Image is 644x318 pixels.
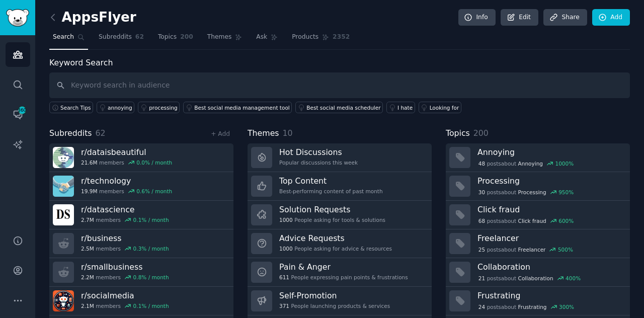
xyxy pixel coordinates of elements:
[133,302,169,309] div: 0.1 % / month
[558,189,574,196] div: 950 %
[97,102,134,113] a: annoying
[279,216,385,223] div: People asking for tools & solutions
[49,229,233,258] a: r/business2.5Mmembers0.3% / month
[49,172,233,201] a: r/technology19.9Mmembers0.6% / month
[81,159,172,166] div: members
[279,302,390,309] div: People launching products & services
[566,275,581,282] div: 400 %
[279,233,392,244] h3: Advice Requests
[397,104,413,111] div: I hate
[555,160,574,167] div: 1000 %
[279,216,293,223] span: 1000
[283,128,293,138] span: 10
[81,159,97,166] span: 21.6M
[49,143,233,172] a: r/dataisbeautiful21.6Mmembers0.0% / month
[279,245,293,252] span: 1000
[204,29,246,50] a: Themes
[183,102,292,113] a: Best social media management tool
[253,29,281,50] a: Ask
[518,189,546,196] span: Processing
[518,275,553,282] span: Collaboration
[154,29,197,50] a: Topics200
[279,245,392,252] div: People asking for advice & resources
[81,204,169,215] h3: r/ datascience
[478,246,485,253] span: 25
[477,176,623,186] h3: Processing
[430,104,459,111] div: Looking for
[478,160,485,167] span: 48
[207,33,232,42] span: Themes
[138,102,180,113] a: processing
[136,159,172,166] div: 0.0 % / month
[279,147,358,157] h3: Hot Discussions
[194,104,289,111] div: Best social media management tool
[386,102,415,113] a: I hate
[136,188,172,195] div: 0.6 % / month
[477,204,623,215] h3: Click fraud
[446,172,630,201] a: Processing30postsaboutProcessing950%
[279,290,390,301] h3: Self-Promotion
[477,245,574,254] div: post s about
[49,29,88,50] a: Search
[473,128,489,138] span: 200
[96,128,106,138] span: 62
[49,58,113,67] label: Keyword Search
[81,302,169,309] div: members
[478,303,485,310] span: 24
[180,33,193,42] span: 200
[133,245,169,252] div: 0.3 % / month
[446,258,630,287] a: Collaboration21postsaboutCollaboration400%
[53,33,74,42] span: Search
[295,102,383,113] a: Best social media scheduler
[81,245,169,252] div: members
[248,201,432,229] a: Solution Requests1000People asking for tools & solutions
[279,274,289,281] span: 611
[81,262,169,272] h3: r/ smallbusiness
[18,107,27,114] span: 360
[49,10,136,26] h2: AppsFlyer
[592,9,630,26] a: Add
[248,127,279,140] span: Themes
[518,303,547,310] span: Frustrating
[81,188,97,195] span: 19.9M
[446,229,630,258] a: Freelancer25postsaboutFreelancer500%
[49,102,93,113] button: Search Tips
[60,104,91,111] span: Search Tips
[133,216,169,223] div: 0.1 % / month
[477,233,623,244] h3: Freelancer
[458,9,496,26] a: Info
[95,29,147,50] a: Subreddits62
[477,290,623,301] h3: Frustrating
[149,104,178,111] div: processing
[446,287,630,315] a: Frustrating24postsaboutFrustrating300%
[477,274,582,283] div: post s about
[518,160,543,167] span: Annoying
[292,33,318,42] span: Products
[99,33,132,42] span: Subreddits
[135,33,144,42] span: 62
[49,258,233,287] a: r/smallbusiness2.2Mmembers0.8% / month
[279,159,358,166] div: Popular discussions this week
[81,216,94,223] span: 2.7M
[477,188,575,197] div: post s about
[543,9,587,26] a: Share
[49,201,233,229] a: r/datascience2.7Mmembers0.1% / month
[333,33,350,42] span: 2352
[53,176,74,197] img: technology
[256,33,267,42] span: Ask
[6,102,30,127] a: 360
[558,217,574,224] div: 600 %
[81,274,94,281] span: 2.2M
[53,147,74,168] img: dataisbeautiful
[6,9,29,27] img: GummySearch logo
[279,262,408,272] h3: Pain & Anger
[81,245,94,252] span: 2.5M
[248,229,432,258] a: Advice Requests1000People asking for advice & resources
[478,189,485,196] span: 30
[49,287,233,315] a: r/socialmedia2.1Mmembers0.1% / month
[518,246,546,253] span: Freelancer
[81,147,172,157] h3: r/ dataisbeautiful
[248,287,432,315] a: Self-Promotion371People launching products & services
[306,104,380,111] div: Best social media scheduler
[518,217,546,224] span: Click fraud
